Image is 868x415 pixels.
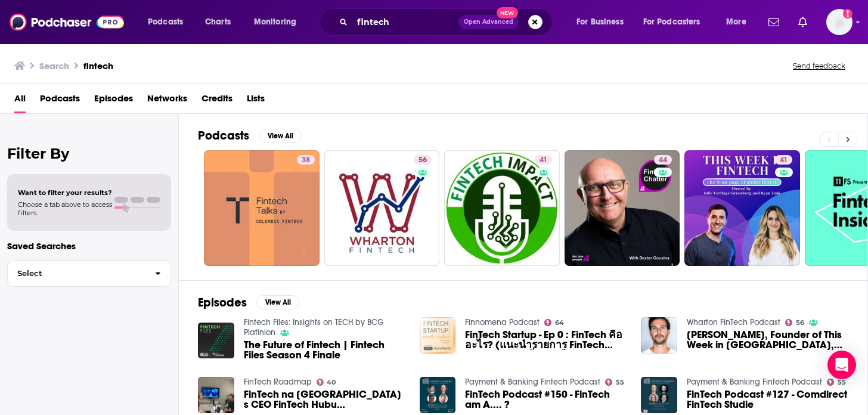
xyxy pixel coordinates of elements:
[198,377,234,413] img: FinTech na Slovensku s CEO FinTech Hubu Slovakia Jurajom Kralikom a podpředsedou Slovenské FinTec...
[780,154,788,166] span: 41
[576,14,624,30] span: For Business
[302,154,310,166] span: 38
[826,9,852,35] span: Logged in as InkhouseWaltham
[18,188,112,197] span: Want to filter your results?
[147,89,187,113] a: Networks
[464,19,513,25] span: Open Advanced
[465,330,627,350] a: FinTech Startup - Ep 0 : FinTech คืออะไร? (แนะนำรายการ FinTech Startup แห่งหนึ่งย่านสีลม)
[687,377,822,387] a: Payment & Banking Fintech Podcast
[827,351,856,379] div: Open Intercom Messenger
[544,319,564,326] a: 64
[331,8,564,36] div: Search podcasts, credits, & more...
[244,340,405,360] a: The Future of Fintech | Fintech Files Season 4 Finale
[687,330,848,350] span: [PERSON_NAME], Founder of This Week in [GEOGRAPHIC_DATA], GP of The Fintech Fund - A leading voic...
[635,13,718,32] button: open menu
[687,330,848,350] a: Nik Milanović, Founder of This Week in Fintech, GP of The Fintech Fund - A leading voice in fintech
[843,9,852,18] svg: Add a profile image
[198,128,249,143] h2: Podcasts
[726,14,746,30] span: More
[444,150,560,266] a: 41
[40,89,80,113] a: Podcasts
[826,9,852,35] button: Show profile menu
[605,379,624,386] a: 55
[420,377,456,413] img: FinTech Podcast #150 - FinTech am A.... ?
[826,9,852,35] img: User Profile
[616,380,624,385] span: 55
[687,317,780,327] a: Wharton FinTech Podcast
[18,200,112,217] span: Choose a tab above to access filters.
[39,60,69,72] h3: Search
[684,150,800,266] a: 41
[643,14,700,30] span: For Podcasters
[256,295,299,309] button: View All
[247,89,265,113] a: Lists
[8,270,145,277] span: Select
[244,389,405,410] span: FinTech na [GEOGRAPHIC_DATA] s CEO FinTech Hubu [GEOGRAPHIC_DATA] [PERSON_NAME] a podpředsedou Sl...
[198,128,302,143] a: PodcastsView All
[458,15,519,29] button: Open AdvancedNew
[420,317,456,354] img: FinTech Startup - Ep 0 : FinTech คืออะไร? (แนะนำรายการ FinTech Startup แห่งหนึ่งย่านสีลม)
[205,14,231,30] span: Charts
[540,154,547,166] span: 41
[785,319,804,326] a: 56
[465,317,540,327] a: Finnomena Podcast
[94,89,133,113] a: Episodes
[465,377,600,387] a: Payment & Banking Fintech Podcast
[535,155,552,165] a: 41
[14,89,26,113] a: All
[568,13,638,32] button: open menu
[838,380,846,385] span: 55
[641,377,677,413] img: FinTech Podcast #127 - Comdirect FinTech Studie
[7,240,171,252] p: Saved Searches
[418,154,427,166] span: 56
[198,295,247,310] h2: Episodes
[198,323,234,359] img: The Future of Fintech | Fintech Files Season 4 Finale
[297,155,315,165] a: 38
[764,12,784,32] a: Show notifications dropdown
[827,379,846,386] a: 55
[254,14,296,30] span: Monitoring
[204,150,320,266] a: 38
[244,389,405,410] a: FinTech na Slovensku s CEO FinTech Hubu Slovakia Jurajom Kralikom a podpředsedou Slovenské FinTec...
[246,13,312,32] button: open menu
[324,150,440,266] a: 56
[201,89,232,113] a: Credits
[197,13,238,32] a: Charts
[7,260,171,287] button: Select
[718,13,761,32] button: open menu
[10,11,124,33] img: Podchaser - Follow, Share and Rate Podcasts
[198,295,299,310] a: EpisodesView All
[497,7,518,18] span: New
[7,145,171,162] h2: Filter By
[244,377,312,387] a: FinTech Roadmap
[327,380,336,385] span: 40
[555,320,564,326] span: 64
[259,129,302,143] button: View All
[139,13,199,32] button: open menu
[317,379,336,386] a: 40
[796,320,804,326] span: 56
[244,317,384,337] a: Fintech Files: Insights on TECH by BCG Platinion
[465,389,627,410] a: FinTech Podcast #150 - FinTech am A.... ?
[352,13,458,32] input: Search podcasts, credits, & more...
[83,60,113,72] h3: fintech
[654,155,672,165] a: 44
[793,12,812,32] a: Show notifications dropdown
[687,389,848,410] a: FinTech Podcast #127 - Comdirect FinTech Studie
